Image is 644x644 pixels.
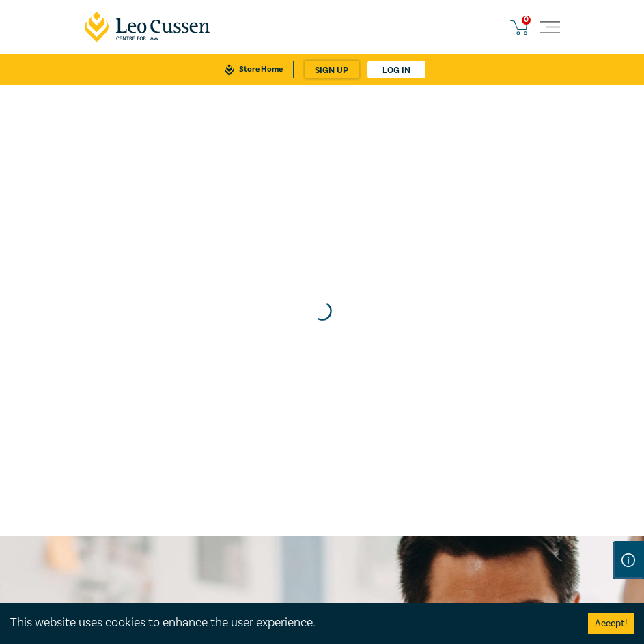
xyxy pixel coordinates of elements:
span: 0 [522,16,531,25]
img: Information Icon [621,553,635,567]
button: Toggle navigation [540,17,560,38]
a: Store Home [214,61,293,78]
a: sign up [305,61,359,78]
button: Accept cookies [588,613,634,634]
div: This website uses cookies to enhance the user experience. [10,614,568,632]
a: Log in [367,61,425,78]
